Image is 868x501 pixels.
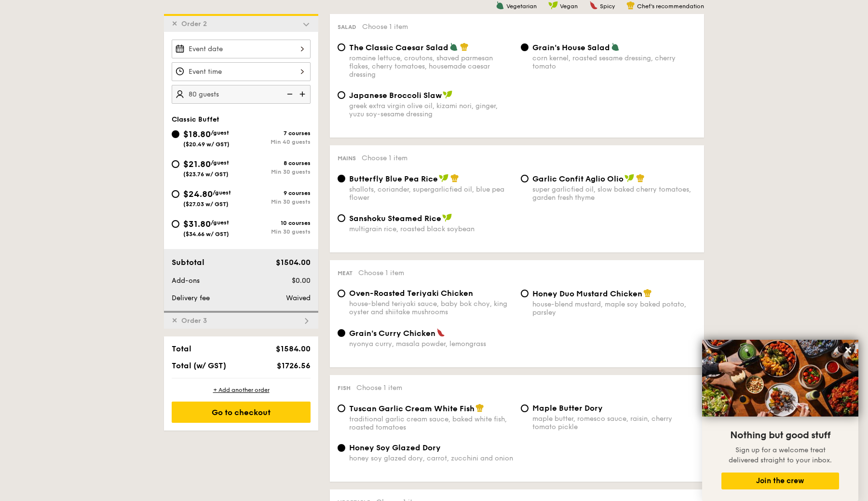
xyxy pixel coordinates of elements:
[349,454,513,462] div: honey soy glazed dory, carrot, zucchini and onion
[521,175,529,182] input: Garlic Confit Aglio Oliosuper garlicfied oil, slow baked cherry tomatoes, garden fresh thyme
[183,129,211,139] span: $18.80
[241,228,311,235] div: Min 30 guests
[358,269,404,277] span: Choose 1 item
[172,115,219,124] span: Classic Buffet
[241,190,311,196] div: 9 courses
[292,277,311,285] span: $0.00
[349,43,448,52] span: The Classic Caesar Salad
[349,225,513,233] div: multigrain rice, roasted black soybean
[177,20,211,28] span: Order 2
[702,340,858,417] img: DSC07876-Edit02-Large.jpeg
[338,385,351,391] span: Fish
[211,129,229,136] span: /guest
[241,130,311,137] div: 7 courses
[338,214,345,222] input: Sanshoku Steamed Ricemultigrain rice, roasted black soybean
[600,3,615,10] span: Spicy
[626,1,635,10] img: icon-chef-hat.a58ddaea.svg
[362,23,408,31] span: Choose 1 item
[721,473,839,489] button: Join the crew
[643,289,652,297] img: icon-chef-hat.a58ddaea.svg
[730,430,830,441] span: Nothing but good stuff
[349,289,473,298] span: Oven-Roasted Teriyaki Chicken
[172,258,204,267] span: Subtotal
[183,189,213,199] span: $24.80
[276,344,311,353] span: $1584.00
[338,329,345,337] input: Grain's Curry Chickennyonya curry, masala powder, lemongrass
[349,415,513,431] div: traditional garlic cream sauce, baked white fish, roasted tomatoes
[349,404,475,413] span: Tuscan Garlic Cream White Fish
[338,175,345,182] input: Butterfly Blue Pea Riceshallots, coriander, supergarlicfied oil, blue pea flower
[636,174,645,182] img: icon-chef-hat.a58ddaea.svg
[532,289,642,298] span: Honey Duo Mustard Chicken
[532,185,696,202] div: super garlicfied oil, slow baked cherry tomatoes, garden fresh thyme
[532,43,610,52] span: Grain's House Salad
[183,219,211,229] span: $31.80
[349,300,513,316] div: house-blend teriyaki sauce, baby bok choy, king oyster and shiitake mushrooms
[521,43,529,51] input: Grain's House Saladcorn kernel, roasted sesame dressing, cherry tomato
[532,54,696,70] div: corn kernel, roasted sesame dressing, cherry tomato
[241,220,311,226] div: 10 courses
[532,174,624,183] span: Garlic Confit Aglio Olio
[277,361,311,370] span: $1726.56
[532,300,696,317] div: house-blend mustard, maple soy baked potato, parsley
[286,294,311,302] span: Waived
[349,91,442,100] span: Japanese Broccoli Slaw
[241,198,311,205] div: Min 30 guests
[338,404,345,412] input: Tuscan Garlic Cream White Fishtraditional garlic cream sauce, baked white fish, roasted tomatoes
[338,290,345,297] input: Oven-Roasted Teriyaki Chickenhouse-blend teriyaki sauce, baby bok choy, king oyster and shiitake ...
[172,344,191,353] span: Total
[302,317,311,325] img: icon-dropdown.fa26e9f9.svg
[349,443,441,452] span: Honey Soy Glazed Dory
[532,415,696,431] div: maple butter, romesco sauce, raisin, cherry tomato pickle
[211,219,229,226] span: /guest
[496,1,504,10] img: icon-vegetarian.fe4039eb.svg
[637,3,704,10] span: Chef's recommendation
[172,277,200,285] span: Add-ons
[548,1,558,10] img: icon-vegan.f8ff3823.svg
[349,54,513,79] div: romaine lettuce, croutons, shaved parmesan flakes, cherry tomatoes, housemade caesar dressing
[241,139,311,145] div: Min 40 guests
[172,317,177,325] span: ✕
[276,258,311,267] span: $1504.00
[560,3,578,10] span: Vegan
[172,130,179,138] input: $18.80/guest($20.49 w/ GST)7 coursesMin 40 guests
[172,160,179,168] input: $21.80/guest($23.76 w/ GST)8 coursesMin 30 guests
[349,340,513,348] div: nyonya curry, masala powder, lemongrass
[177,317,211,325] span: Order 3
[349,102,513,118] div: greek extra virgin olive oil, kizami nori, ginger, yuzu soy-sesame dressing
[183,159,211,169] span: $21.80
[338,155,356,162] span: Mains
[521,290,529,297] input: Honey Duo Mustard Chickenhouse-blend mustard, maple soy baked potato, parsley
[172,361,226,370] span: Total (w/ GST)
[183,231,229,237] span: ($34.66 w/ GST)
[338,43,345,51] input: The Classic Caesar Saladromaine lettuce, croutons, shaved parmesan flakes, cherry tomatoes, house...
[841,342,856,358] button: Close
[362,154,407,162] span: Choose 1 item
[532,404,603,413] span: Maple Butter Dory
[172,62,311,81] input: Event time
[349,185,513,202] div: shallots, coriander, supergarlicfied oil, blue pea flower
[506,3,537,10] span: Vegetarian
[450,174,459,182] img: icon-chef-hat.a58ddaea.svg
[183,201,229,208] span: ($27.03 w/ GST)
[241,160,311,167] div: 8 courses
[172,386,311,394] div: + Add another order
[439,174,448,182] img: icon-vegan.f8ff3823.svg
[475,404,484,412] img: icon-chef-hat.a58ddaea.svg
[443,90,452,99] img: icon-vegan.f8ff3823.svg
[213,189,231,196] span: /guest
[172,294,210,302] span: Delivery fee
[296,85,311,103] img: icon-add.58712e84.svg
[349,329,435,338] span: Grain's Curry Chicken
[442,213,452,222] img: icon-vegan.f8ff3823.svg
[211,159,229,166] span: /guest
[338,444,345,452] input: Honey Soy Glazed Doryhoney soy glazed dory, carrot, zucchini and onion
[172,20,177,28] span: ✕
[349,174,438,183] span: Butterfly Blue Pea Rice
[521,404,529,412] input: Maple Butter Dorymaple butter, romesco sauce, raisin, cherry tomato pickle
[460,42,469,51] img: icon-chef-hat.a58ddaea.svg
[183,171,229,178] span: ($23.76 w/ GST)
[172,85,311,104] input: Number of guests
[241,168,311,175] div: Min 30 guests
[172,190,179,198] input: $24.80/guest($27.03 w/ GST)9 coursesMin 30 guests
